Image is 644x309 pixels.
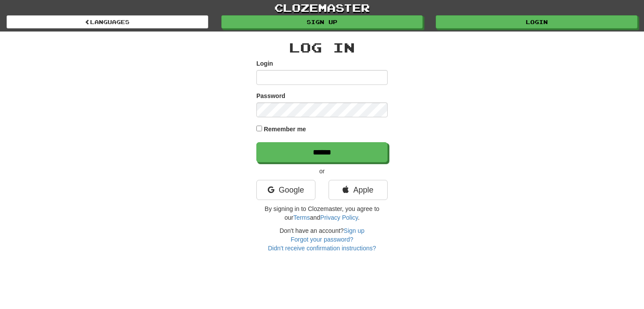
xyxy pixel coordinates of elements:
label: Remember me [264,125,306,133]
a: Privacy Policy [320,214,358,221]
a: Sign up [221,15,423,28]
a: Sign up [344,227,364,234]
a: Terms [293,214,310,221]
label: Password [256,91,285,100]
p: or [256,167,388,176]
h2: Log In [256,40,388,55]
a: Google [256,180,315,200]
a: Forgot your password? [290,236,353,243]
a: Login [436,15,637,28]
a: Apple [329,180,388,200]
a: Languages [7,15,208,28]
p: By signing in to Clozemaster, you agree to our and . [256,204,388,222]
label: Login [256,59,273,68]
a: Didn't receive confirmation instructions? [268,245,376,252]
div: Don't have an account? [256,226,388,253]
